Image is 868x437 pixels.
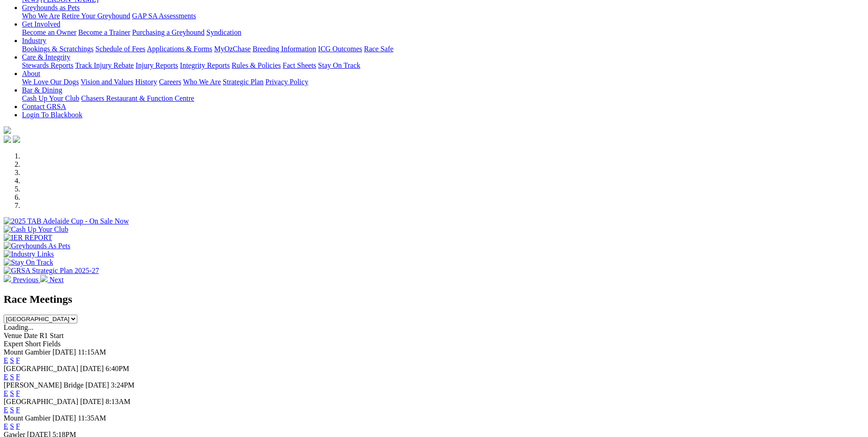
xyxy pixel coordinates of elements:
span: [GEOGRAPHIC_DATA] [4,365,78,372]
span: Fields [43,340,60,348]
a: Race Safe [364,45,393,53]
a: Retire Your Greyhound [62,12,130,20]
span: 3:24PM [111,381,135,389]
img: 2025 TAB Adelaide Cup - On Sale Now [4,217,129,225]
span: [DATE] [53,348,76,356]
span: Expert [4,340,23,348]
a: S [10,422,14,430]
a: E [4,356,8,364]
span: Venue [4,332,22,339]
a: Become a Trainer [78,28,130,36]
span: R1 Start [39,332,64,339]
a: Fact Sheets [283,61,316,69]
img: Cash Up Your Club [4,225,68,234]
a: Cash Up Your Club [22,94,79,102]
a: Rules & Policies [232,61,281,69]
a: E [4,373,8,381]
span: Previous [13,276,38,284]
img: facebook.svg [4,136,11,143]
a: Contact GRSA [22,103,66,110]
img: logo-grsa-white.png [4,126,11,134]
span: Mount Gambier [4,414,51,422]
img: IER REPORT [4,234,52,242]
a: E [4,406,8,414]
span: Short [25,340,41,348]
a: S [10,373,14,381]
div: Get Involved [22,28,864,37]
a: Next [40,276,64,284]
a: Greyhounds as Pets [22,4,80,11]
img: chevron-right-pager-white.svg [40,275,48,282]
a: Industry [22,37,46,44]
a: Who We Are [22,12,60,20]
a: Syndication [206,28,241,36]
img: Greyhounds As Pets [4,242,70,250]
a: Bar & Dining [22,86,62,94]
a: E [4,422,8,430]
img: Industry Links [4,250,54,258]
a: F [16,406,20,414]
span: Mount Gambier [4,348,51,356]
a: Login To Blackbook [22,111,82,119]
a: F [16,356,20,364]
span: 11:35AM [78,414,106,422]
a: Applications & Forms [147,45,212,53]
span: [PERSON_NAME] Bridge [4,381,84,389]
span: Loading... [4,323,33,331]
a: Who We Are [183,78,221,86]
a: Bookings & Scratchings [22,45,93,53]
span: 11:15AM [78,348,106,356]
span: [DATE] [53,414,76,422]
a: About [22,70,40,77]
a: GAP SA Assessments [132,12,196,20]
a: History [135,78,157,86]
a: Previous [4,276,40,284]
span: 6:40PM [106,365,129,372]
img: chevron-left-pager-white.svg [4,275,11,282]
a: Stay On Track [318,61,360,69]
a: F [16,422,20,430]
div: Care & Integrity [22,61,864,70]
a: ICG Outcomes [318,45,362,53]
div: Bar & Dining [22,94,864,103]
span: [DATE] [80,398,104,405]
a: Breeding Information [253,45,316,53]
a: Integrity Reports [180,61,230,69]
a: Careers [159,78,181,86]
a: S [10,406,14,414]
div: About [22,78,864,86]
h2: Race Meetings [4,293,864,306]
a: Vision and Values [81,78,133,86]
a: Stewards Reports [22,61,73,69]
a: Injury Reports [135,61,178,69]
span: 8:13AM [106,398,130,405]
a: Privacy Policy [265,78,308,86]
span: [DATE] [86,381,109,389]
div: Industry [22,45,864,53]
a: F [16,389,20,397]
a: MyOzChase [214,45,251,53]
img: GRSA Strategic Plan 2025-27 [4,267,99,275]
a: Schedule of Fees [95,45,145,53]
a: S [10,389,14,397]
img: twitter.svg [13,136,20,143]
a: Care & Integrity [22,53,70,61]
span: [GEOGRAPHIC_DATA] [4,398,78,405]
a: Purchasing a Greyhound [132,28,205,36]
a: Strategic Plan [223,78,264,86]
a: Chasers Restaurant & Function Centre [81,94,194,102]
span: [DATE] [80,365,104,372]
a: F [16,373,20,381]
a: Become an Owner [22,28,76,36]
a: S [10,356,14,364]
span: Date [24,332,38,339]
a: E [4,389,8,397]
a: Track Injury Rebate [75,61,134,69]
a: Get Involved [22,20,60,28]
a: We Love Our Dogs [22,78,79,86]
img: Stay On Track [4,258,53,267]
div: Greyhounds as Pets [22,12,864,20]
span: Next [49,276,64,284]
